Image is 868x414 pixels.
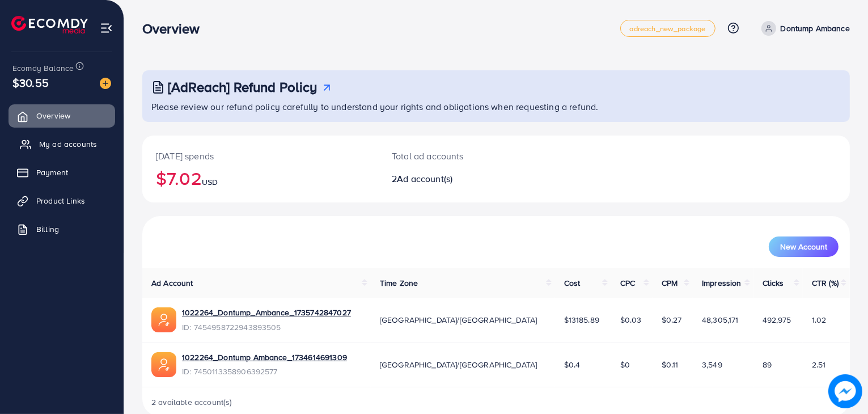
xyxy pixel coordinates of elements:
img: menu [100,22,113,35]
span: USD [202,176,218,188]
span: [GEOGRAPHIC_DATA]/[GEOGRAPHIC_DATA] [380,359,537,370]
img: ic-ads-acc.e4c84228.svg [151,352,176,377]
a: Overview [9,104,115,127]
span: Time Zone [380,277,418,289]
a: My ad accounts [9,133,115,155]
button: New Account [769,236,839,257]
span: 89 [763,359,772,370]
span: Overview [36,110,70,121]
span: $0.27 [662,314,682,326]
span: CPM [662,277,678,289]
span: 492,975 [763,314,791,326]
span: Impression [702,277,742,289]
a: 1022264_Dontump Ambance_1734614691309 [182,352,347,363]
span: 3,549 [702,359,722,370]
span: My ad accounts [39,138,97,150]
span: Cost [564,277,581,289]
span: 48,305,171 [702,314,739,326]
img: logo [11,16,88,33]
span: [GEOGRAPHIC_DATA]/[GEOGRAPHIC_DATA] [380,314,537,326]
a: adreach_new_package [620,20,715,37]
a: 1022264_Dontump_Ambance_1735742847027 [182,307,351,318]
span: $0 [620,359,630,370]
a: Product Links [9,189,115,212]
img: image [100,78,111,89]
span: Clicks [763,277,784,289]
h3: [AdReach] Refund Policy [168,79,317,95]
span: Ad Account [151,277,193,289]
span: 2 available account(s) [151,396,232,408]
span: Ad account(s) [397,172,452,185]
span: $13185.89 [564,314,599,326]
span: Payment [36,167,68,178]
h3: Overview [142,20,209,37]
a: Payment [9,161,115,184]
span: CPC [620,277,635,289]
span: $0.03 [620,314,642,326]
span: New Account [780,243,827,251]
a: Billing [9,218,115,240]
span: Product Links [36,195,85,206]
span: ID: 7450113358906392577 [182,366,347,377]
span: 2.51 [812,359,826,370]
p: Total ad accounts [392,149,541,163]
span: Ecomdy Balance [12,62,74,74]
span: ID: 7454958722943893505 [182,322,351,333]
img: image [828,374,862,408]
img: ic-ads-acc.e4c84228.svg [151,307,176,332]
span: 1.02 [812,314,827,326]
span: adreach_new_package [630,25,706,32]
span: $0.4 [564,359,581,370]
h2: 2 [392,174,541,184]
p: Please review our refund policy carefully to understand your rights and obligations when requesti... [151,100,843,113]
span: $0.11 [662,359,679,370]
span: $30.55 [12,74,49,91]
span: CTR (%) [812,277,839,289]
p: Dontump Ambance [781,22,850,35]
a: Dontump Ambance [757,21,850,36]
p: [DATE] spends [156,149,365,163]
h2: $7.02 [156,167,365,189]
span: Billing [36,223,59,235]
